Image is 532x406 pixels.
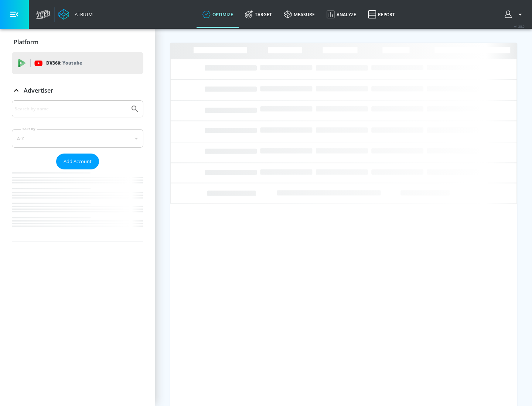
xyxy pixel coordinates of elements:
a: measure [278,1,321,28]
div: Advertiser [12,100,143,241]
a: Atrium [58,9,93,20]
input: Search by name [15,104,127,114]
a: Target [239,1,278,28]
div: Atrium [72,11,93,18]
p: Youtube [62,59,82,67]
span: v 4.28.0 [514,24,525,28]
div: A-Z [12,129,143,148]
button: Add Account [56,154,99,169]
span: Add Account [64,157,92,166]
label: Sort By [21,127,37,131]
p: DV360: [46,59,82,67]
div: Advertiser [12,80,143,101]
div: Platform [12,32,143,52]
a: optimize [197,1,239,28]
div: DV360: Youtube [12,52,143,74]
p: Platform [14,38,38,46]
a: Analyze [321,1,362,28]
a: Report [362,1,401,28]
nav: list of Advertiser [12,169,143,241]
p: Advertiser [24,86,53,94]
